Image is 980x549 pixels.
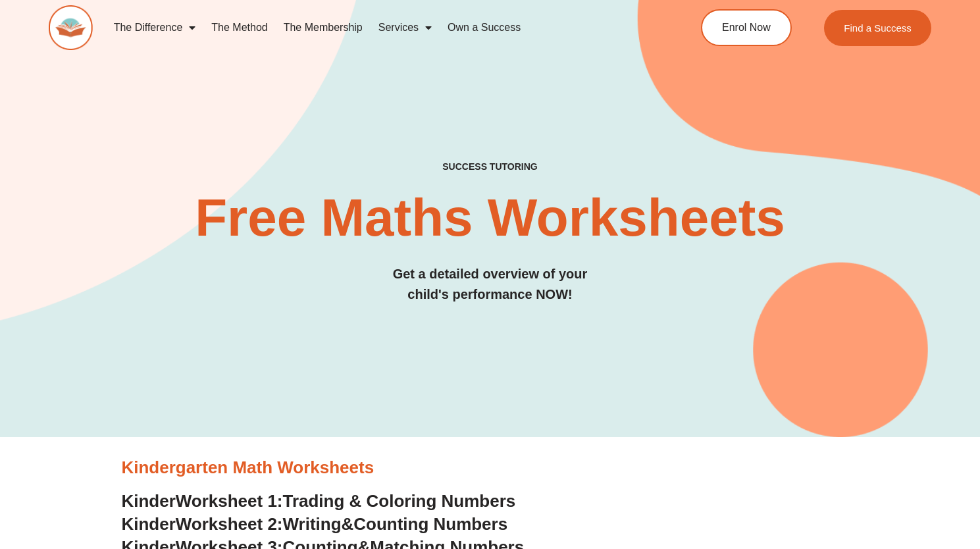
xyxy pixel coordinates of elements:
[49,192,931,244] h2: Free Maths Worksheets​
[122,491,176,511] span: Kinder
[371,13,440,43] a: Services
[122,514,176,534] span: Kinder
[49,264,931,305] h3: Get a detailed overview of your child's performance NOW!
[283,514,342,534] span: Writing
[283,491,516,511] span: Trading & Coloring Numbers
[844,23,912,33] span: Find a Success
[701,9,792,46] a: Enrol Now
[722,22,771,33] span: Enrol Now
[440,13,529,43] a: Own a Success
[353,514,507,534] span: Counting Numbers
[824,10,931,46] a: Find a Success
[276,13,371,43] a: The Membership
[122,491,516,511] a: KinderWorksheet 1:Trading & Coloring Numbers
[106,13,651,43] nav: Menu
[49,161,931,172] h4: SUCCESS TUTORING​
[176,491,283,511] span: Worksheet 1:
[106,13,204,43] a: The Difference
[176,514,283,534] span: Worksheet 2:
[122,457,859,479] h3: Kindergarten Math Worksheets
[122,514,508,534] a: KinderWorksheet 2:Writing&Counting Numbers
[203,13,275,43] a: The Method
